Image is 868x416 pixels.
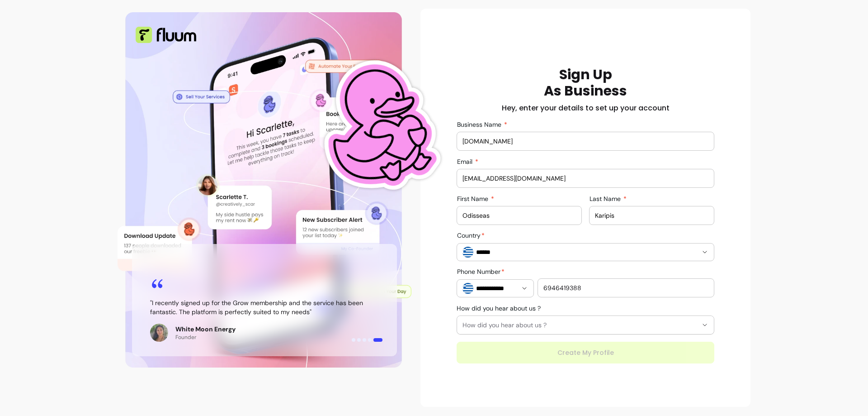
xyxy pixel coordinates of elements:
h2: Hey, enter your details to set up your account [502,103,670,114]
img: Fluum Logo [136,27,196,43]
input: First Name [462,211,576,220]
input: Business Name [462,137,708,146]
button: Show suggestions [698,245,712,259]
input: Email [462,174,708,183]
p: White Moon Energy [175,325,236,334]
span: Business Name [457,120,503,129]
img: GR [462,247,473,258]
label: Country [457,231,488,240]
img: GR [462,283,473,294]
span: How did you hear about us ? [462,320,698,330]
p: Founder [175,334,236,341]
div: Illustration of Fluum AI Co-Founder on a smartphone, showing solo business performance insights s... [118,9,411,371]
button: How did you hear about us ? [457,316,714,334]
span: Email [457,158,474,166]
input: Country [473,248,683,257]
img: Fluum Duck sticker [303,26,452,226]
input: Phone Number [473,284,517,293]
h1: Sign Up As Business [544,67,627,99]
input: Phone number [543,283,708,292]
span: Last Name [590,195,623,203]
label: How did you hear about us ? [457,304,544,313]
input: Last Name [595,211,708,220]
label: Phone Number [457,267,508,276]
blockquote: " I recently signed up for the Grow membership and the service has been fantastic. The platform i... [150,298,379,316]
img: Review avatar [150,324,168,342]
span: First Name [457,195,490,203]
button: Show suggestions [517,281,532,296]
